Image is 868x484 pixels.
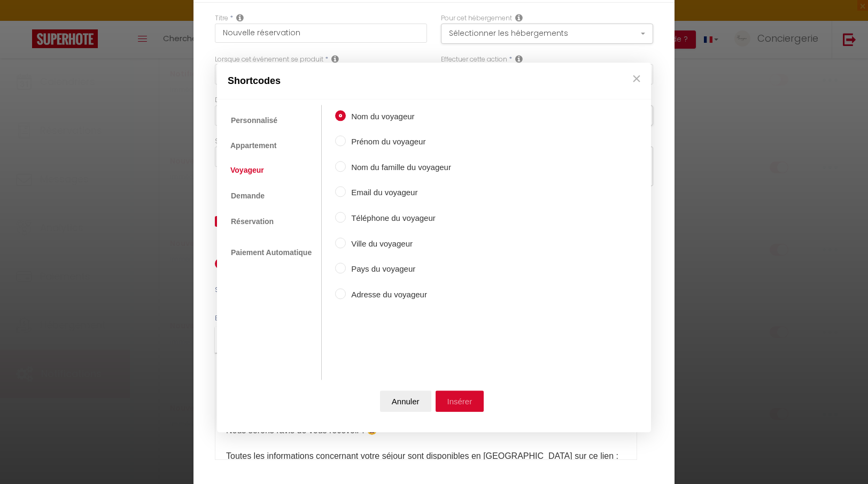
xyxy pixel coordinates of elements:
[217,63,651,99] div: Shortcodes
[346,136,451,149] label: Prénom du voyageur
[346,161,451,174] label: Nom du famille du voyageur
[225,110,283,130] a: Personnalisé
[225,211,280,232] a: Réservation
[225,186,270,206] a: Demande
[436,390,484,412] button: Insérer
[346,263,451,276] label: Pays du voyageur
[225,161,269,180] a: Voyageur
[346,288,451,301] label: Adresse du voyageur
[380,390,431,412] button: Annuler
[346,110,451,123] label: Nom du voyageur
[225,136,282,155] a: Appartement
[225,243,317,263] a: Paiement Automatique
[629,68,645,89] button: Close
[346,187,451,199] label: Email du voyageur
[346,237,451,250] label: Ville du voyageur
[346,212,451,225] label: Téléphone du voyageur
